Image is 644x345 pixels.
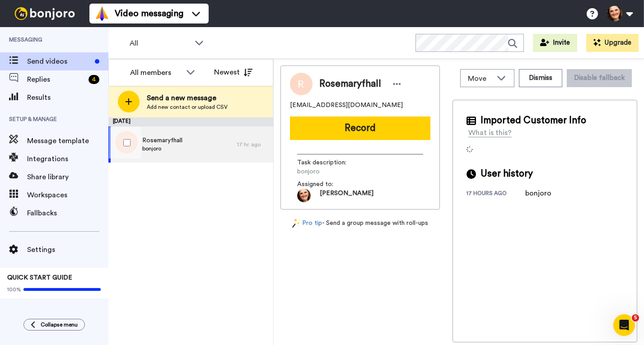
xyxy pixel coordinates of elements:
span: QUICK START GUIDE [7,275,72,281]
span: Message template [27,135,108,146]
div: [DATE] [108,117,273,126]
img: magic-wand.svg [292,219,300,228]
span: User history [481,167,533,181]
button: Record [290,117,430,140]
span: [EMAIL_ADDRESS][DOMAIN_NAME] [290,101,403,110]
img: 50725f8f-7e50-4405-bc7c-efec7736be96-1614828186.jpg [297,189,311,202]
div: 17 hr. ago [237,141,269,148]
span: Rosemaryfhall [319,77,381,91]
span: Task description : [297,158,360,167]
div: - Send a group message with roll-ups [280,219,440,228]
span: Fallbacks [27,208,108,219]
span: Assigned to: [297,180,360,189]
span: Share library [27,172,108,182]
button: Upgrade [586,34,639,52]
button: Disable fallback [567,69,632,87]
div: bonjoro [525,188,570,199]
img: vm-color.svg [95,6,109,21]
span: Video messaging [115,7,183,20]
span: Integrations [27,154,108,164]
span: Send videos [27,56,91,67]
button: Collapse menu [23,319,85,331]
span: Settings [27,244,108,255]
span: Replies [27,74,85,85]
span: Rosemaryfhall [142,136,182,145]
button: Newest [207,63,259,81]
span: 100% [7,286,21,293]
span: Workspaces [27,190,108,200]
span: [PERSON_NAME] [320,189,373,202]
div: What is this? [468,127,512,138]
span: Send a new message [147,93,228,103]
div: 4 [89,75,99,84]
img: Profile Image [290,73,313,95]
button: Invite [533,34,577,52]
span: Imported Customer Info [481,114,586,127]
span: bonjoro [297,167,383,176]
span: bonjoro [142,145,182,152]
a: Pro tip [292,219,322,228]
button: Dismiss [519,69,562,87]
span: Collapse menu [41,321,78,328]
span: Add new contact or upload CSV [147,103,228,111]
span: All [130,38,190,49]
iframe: Intercom live chat [613,314,635,336]
div: 17 hours ago [467,190,525,199]
div: All members [130,67,182,78]
span: Move [468,73,492,84]
img: bj-logo-header-white.svg [11,7,79,20]
span: Results [27,92,108,103]
span: 5 [632,314,639,322]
